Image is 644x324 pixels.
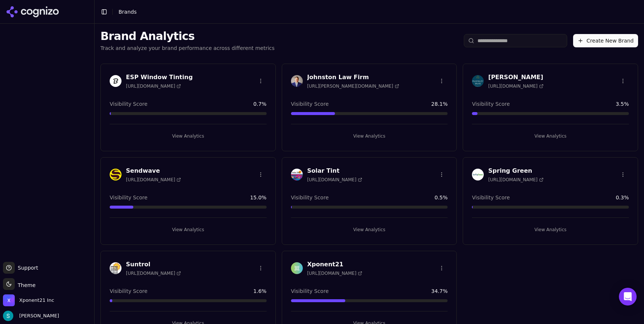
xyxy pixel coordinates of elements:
[119,9,137,15] span: Brands
[15,264,38,271] span: Support
[100,44,275,52] p: Track and analyze your brand performance across different metrics
[291,169,303,180] img: Solar Tint
[291,287,329,295] span: Visibility Score
[619,288,637,306] div: Open Intercom Messenger
[472,130,629,142] button: View Analytics
[291,130,448,142] button: View Analytics
[291,224,448,236] button: View Analytics
[307,166,362,175] h3: Solar Tint
[307,270,362,276] span: [URL][DOMAIN_NAME]
[110,169,121,180] img: Sendwave
[110,75,121,87] img: ESP Window Tinting
[472,169,484,180] img: Spring Green
[126,177,181,183] span: [URL][DOMAIN_NAME]
[488,83,543,89] span: [URL][DOMAIN_NAME]
[307,177,362,183] span: [URL][DOMAIN_NAME]
[472,75,484,87] img: McKinley Irvin
[126,73,193,82] h3: ESP Window Tinting
[126,260,181,269] h3: Suntrol
[488,177,543,183] span: [URL][DOMAIN_NAME]
[253,100,267,108] span: 0.7 %
[573,34,638,47] button: Create New Brand
[100,30,275,43] h1: Brand Analytics
[3,311,59,321] button: Open user button
[307,73,399,82] h3: Johnston Law Firm
[250,194,266,201] span: 15.0 %
[110,224,267,236] button: View Analytics
[126,270,181,276] span: [URL][DOMAIN_NAME]
[435,194,448,201] span: 0.5 %
[431,100,448,108] span: 28.1 %
[16,313,59,319] span: [PERSON_NAME]
[126,166,181,175] h3: Sendwave
[291,100,329,108] span: Visibility Score
[110,194,147,201] span: Visibility Score
[431,287,448,295] span: 34.7 %
[616,100,629,108] span: 3.5 %
[119,8,137,16] nav: breadcrumb
[472,100,510,108] span: Visibility Score
[488,166,543,175] h3: Spring Green
[110,262,121,274] img: Suntrol
[110,130,267,142] button: View Analytics
[3,294,15,306] img: Xponent21 Inc
[472,224,629,236] button: View Analytics
[253,287,267,295] span: 1.6 %
[291,194,329,201] span: Visibility Score
[472,194,510,201] span: Visibility Score
[126,83,181,89] span: [URL][DOMAIN_NAME]
[307,260,362,269] h3: Xponent21
[291,262,303,274] img: Xponent21
[19,297,54,304] span: Xponent21 Inc
[3,311,13,321] img: Sam Volante
[291,75,303,87] img: Johnston Law Firm
[488,73,543,82] h3: [PERSON_NAME]
[616,194,629,201] span: 0.3 %
[110,100,147,108] span: Visibility Score
[3,294,54,306] button: Open organization switcher
[110,287,147,295] span: Visibility Score
[307,83,399,89] span: [URL][PERSON_NAME][DOMAIN_NAME]
[15,282,35,288] span: Theme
